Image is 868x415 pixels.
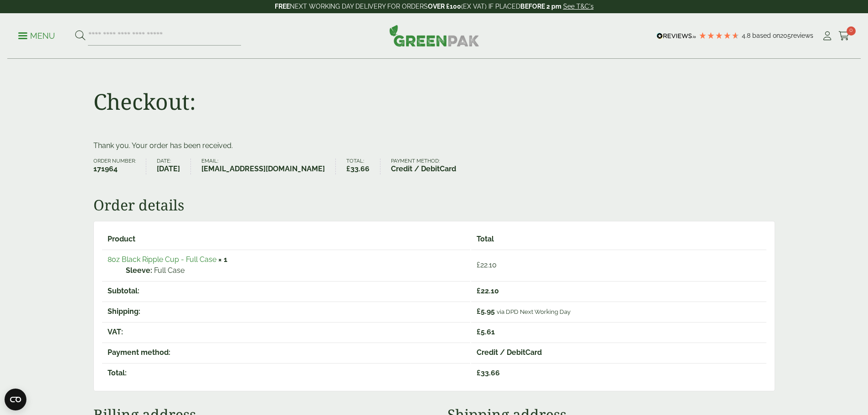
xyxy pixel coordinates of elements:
th: VAT: [102,322,470,342]
a: See T&C's [563,3,594,10]
th: Subtotal: [102,281,470,301]
img: REVIEWS.io [657,33,696,39]
a: Menu [18,31,55,40]
strong: Credit / DebitCard [391,164,456,174]
a: 8oz Black Ripple Cup - Full Case [108,255,216,264]
strong: × 1 [218,255,227,264]
span: Based on [752,32,780,39]
span: £ [477,287,481,295]
th: Shipping: [102,302,470,321]
strong: [DATE] [157,164,180,174]
span: 5.95 [477,307,495,316]
small: via DPD Next Working Day [497,308,570,315]
li: Email: [201,159,336,174]
span: 205 [780,32,791,39]
img: GreenPak Supplies [389,25,479,46]
p: Full Case [126,265,465,276]
div: 4.79 Stars [699,31,740,40]
span: £ [477,261,480,269]
th: Total: [102,363,470,383]
strong: BEFORE 2 pm [520,3,561,10]
span: 33.66 [477,369,500,377]
span: £ [477,328,481,336]
span: £ [477,369,481,377]
th: Total [471,230,766,249]
li: Date: [157,159,191,174]
bdi: 33.66 [346,164,370,173]
span: 4.8 [742,32,752,39]
span: 5.61 [477,328,495,336]
li: Order number: [93,159,147,174]
strong: OVER £100 [428,3,461,10]
button: Open CMP widget [5,389,26,410]
i: Cart [838,31,850,41]
bdi: 22.10 [477,261,497,269]
p: Thank you. Your order has been received. [93,140,775,151]
span: 22.10 [477,287,499,295]
li: Payment method: [391,159,467,174]
strong: Sleeve: [126,265,152,276]
i: My Account [822,31,833,41]
li: Total: [346,159,380,174]
span: £ [477,307,481,316]
span: £ [346,164,350,173]
p: Menu [18,31,55,41]
span: 0 [847,26,856,36]
h1: Checkout: [93,88,196,115]
strong: 171964 [93,164,136,174]
td: Credit / DebitCard [471,343,766,362]
h2: Order details [93,196,775,214]
th: Payment method: [102,343,470,362]
span: reviews [791,32,813,39]
th: Product [102,230,470,249]
strong: FREE [275,3,290,10]
a: 0 [838,29,850,43]
strong: [EMAIL_ADDRESS][DOMAIN_NAME] [201,164,325,174]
